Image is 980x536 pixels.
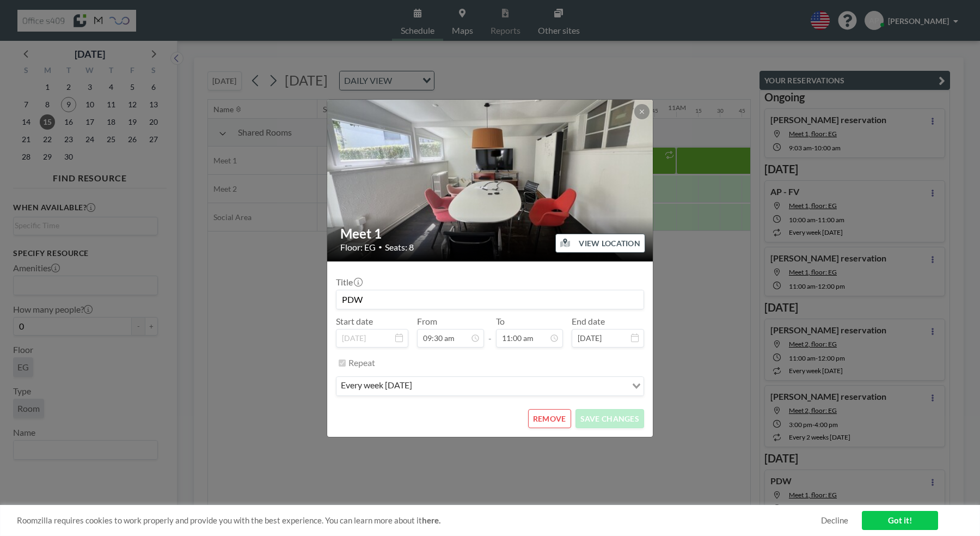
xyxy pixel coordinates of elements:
span: - [488,320,492,344]
label: To [496,316,505,327]
label: Start date [336,316,373,327]
span: Seats: 8 [385,242,414,253]
a: here. [422,515,440,525]
label: Title [336,277,362,288]
button: VIEW LOCATION [555,234,645,253]
a: Got it! [862,511,938,530]
a: Decline [821,515,848,526]
input: Search for option [415,379,626,393]
h2: Meet 1 [340,226,641,242]
span: Floor: EG [340,242,376,253]
label: Repeat [348,357,375,368]
img: 537.jpg [327,58,654,303]
label: From [417,316,437,327]
button: SAVE CHANGES [575,409,644,428]
button: REMOVE [528,409,571,428]
input: (No title) [336,290,644,309]
span: every week [DATE] [339,379,414,393]
span: • [378,243,382,251]
label: End date [572,316,605,327]
div: Search for option [336,377,644,395]
span: Roomzilla requires cookies to work properly and provide you with the best experience. You can lea... [17,515,821,526]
